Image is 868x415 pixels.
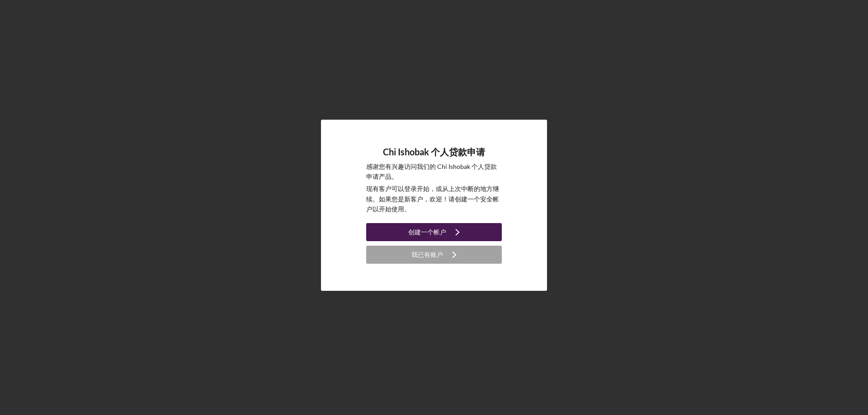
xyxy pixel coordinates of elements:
[366,185,499,213] font: 现有客户可以登录开始，或从上次中断的地方继续。如果您是新客户，欢迎！请创建一个安全帐户以开始使用。
[366,223,502,241] button: 创建一个帐户
[383,146,485,157] font: Chi Ishobak 个人贷款申请
[408,228,446,236] font: 创建一个帐户
[366,223,502,243] a: 创建一个帐户
[411,251,443,258] font: 我已有账户
[366,163,436,170] font: 感谢您有兴趣访问我们的
[366,246,502,264] button: 我已有账户
[366,163,497,180] font: Chi Ishobak 个人贷款申请
[379,173,398,180] font: 产品。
